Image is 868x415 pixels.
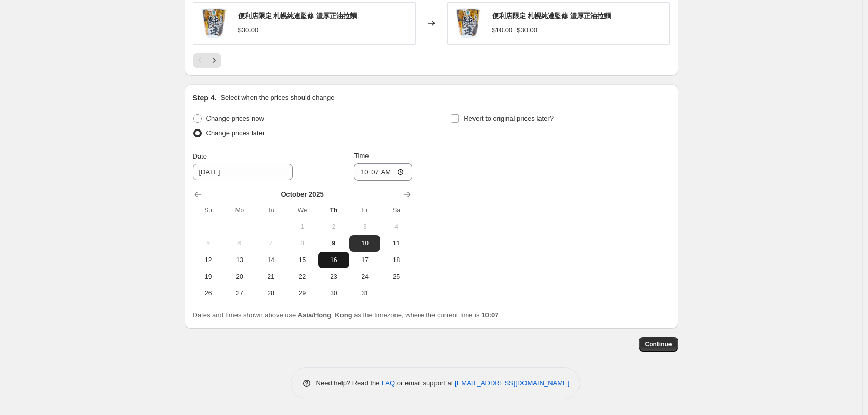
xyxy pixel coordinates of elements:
span: 26 [197,289,220,297]
span: Mo [228,206,251,214]
a: [EMAIL_ADDRESS][DOMAIN_NAME] [455,379,569,387]
button: Monday October 6 2025 [224,235,255,252]
button: Sunday October 26 2025 [193,285,224,302]
span: 1 [291,223,313,231]
th: Tuesday [255,202,286,218]
button: Friday October 10 2025 [349,235,380,252]
span: 21 [259,273,282,281]
span: 31 [353,289,376,297]
span: Tu [259,206,282,214]
button: Friday October 31 2025 [349,285,380,302]
button: Friday October 24 2025 [349,268,380,285]
button: Next [207,53,221,68]
span: 28 [259,289,282,297]
b: 10:07 [481,311,498,319]
span: 7 [259,239,282,248]
div: $10.00 [492,25,513,35]
th: Thursday [318,202,349,218]
button: Wednesday October 15 2025 [286,252,318,268]
h2: Step 4. [193,93,217,103]
input: 10/9/2025 [193,164,293,180]
button: Sunday October 5 2025 [193,235,224,252]
span: 20 [228,273,251,281]
img: 4901734058748_cbbb6b88-d162-4f41-a58b-49fb5521d0bf_80x.jpg [199,8,230,39]
button: Sunday October 12 2025 [193,252,224,268]
button: Wednesday October 1 2025 [286,218,318,235]
span: 27 [228,289,251,297]
span: 29 [291,289,313,297]
button: Saturday October 4 2025 [380,218,412,235]
button: Sunday October 19 2025 [193,268,224,285]
b: Asia/Hong_Kong [298,311,352,319]
button: Wednesday October 22 2025 [286,268,318,285]
button: Thursday October 30 2025 [318,285,349,302]
strike: $30.00 [517,25,537,35]
span: Need help? Read the [316,379,382,387]
button: Tuesday October 14 2025 [255,252,286,268]
button: Saturday October 25 2025 [380,268,412,285]
img: 4901734058748_cbbb6b88-d162-4f41-a58b-49fb5521d0bf_80x.jpg [453,8,484,39]
button: Friday October 17 2025 [349,252,380,268]
button: Wednesday October 8 2025 [286,235,318,252]
a: FAQ [382,379,395,387]
span: 10 [353,239,376,248]
input: 12:00 [354,163,412,181]
span: 便利店限定 札幌純連監修 濃厚正油拉麵 [492,12,611,20]
th: Sunday [193,202,224,218]
button: Wednesday October 29 2025 [286,285,318,302]
span: 11 [385,239,407,248]
span: or email support at [395,379,455,387]
span: 13 [228,256,251,264]
span: Change prices now [206,114,264,122]
th: Friday [349,202,380,218]
th: Saturday [380,202,412,218]
span: 便利店限定 札幌純連監修 濃厚正油拉麵 [238,12,357,20]
span: 17 [353,256,376,264]
div: $30.00 [238,25,259,35]
button: Tuesday October 28 2025 [255,285,286,302]
p: Select when the prices should change [220,93,334,103]
button: Monday October 13 2025 [224,252,255,268]
span: Dates and times shown above use as the timezone, where the current time is [193,311,499,319]
span: Change prices later [206,129,265,137]
nav: Pagination [193,53,221,68]
span: 14 [259,256,282,264]
span: 3 [353,223,376,231]
button: Thursday October 23 2025 [318,268,349,285]
span: 30 [322,289,345,297]
span: Fr [353,206,376,214]
span: 18 [385,256,407,264]
span: Date [193,152,207,160]
span: Time [354,152,369,160]
span: 9 [322,239,345,248]
button: Show next month, November 2025 [400,187,414,202]
span: Sa [385,206,407,214]
span: Su [197,206,220,214]
span: 16 [322,256,345,264]
span: 19 [197,273,220,281]
span: 15 [291,256,313,264]
button: Monday October 27 2025 [224,285,255,302]
span: 6 [228,239,251,248]
button: Tuesday October 21 2025 [255,268,286,285]
span: 22 [291,273,313,281]
span: Continue [645,340,672,348]
button: Monday October 20 2025 [224,268,255,285]
span: 8 [291,239,313,248]
th: Monday [224,202,255,218]
button: Tuesday October 7 2025 [255,235,286,252]
span: 5 [197,239,220,248]
button: Thursday October 16 2025 [318,252,349,268]
span: 24 [353,273,376,281]
span: We [291,206,313,214]
span: 12 [197,256,220,264]
button: Show previous month, September 2025 [191,187,205,202]
span: 4 [385,223,407,231]
button: Continue [639,337,678,352]
span: Th [322,206,345,214]
button: Thursday October 2 2025 [318,218,349,235]
span: 23 [322,273,345,281]
button: Saturday October 18 2025 [380,252,412,268]
button: Today Thursday October 9 2025 [318,235,349,252]
span: Revert to original prices later? [464,114,554,122]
